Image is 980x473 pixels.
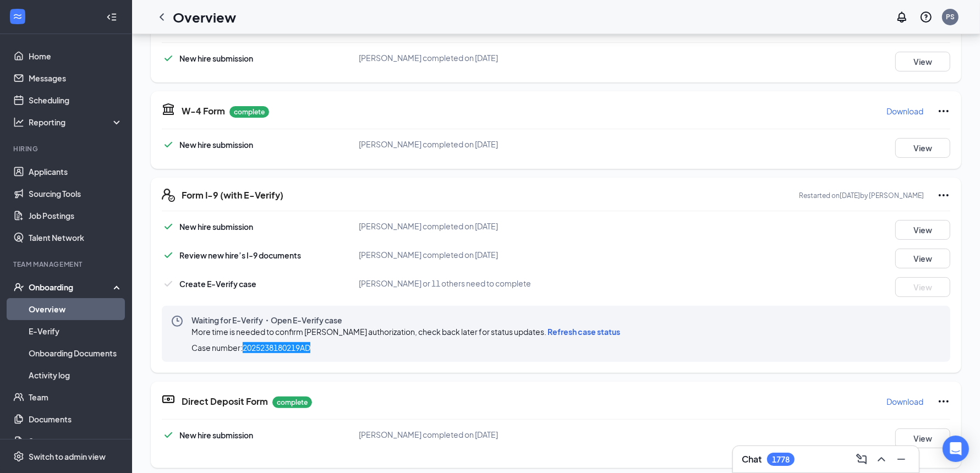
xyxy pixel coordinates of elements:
[155,10,168,24] svg: ChevronLeft
[742,453,762,465] h3: Chat
[179,279,256,289] span: Create E-Verify case
[943,436,969,462] div: Open Intercom Messenger
[191,327,620,337] span: More time is needed to confirm [PERSON_NAME] authorization, check back later for status updates.
[191,315,625,326] span: Waiting for E-Verify・Open E-Verify case
[191,342,310,353] span: Case number: 2025238180219AD
[162,138,175,151] svg: Checkmark
[13,282,24,293] svg: UserCheck
[29,67,123,89] a: Messages
[179,53,253,63] span: New hire submission
[13,144,121,153] div: Hiring
[895,277,950,297] button: View
[886,102,924,120] button: Download
[13,451,24,462] svg: Settings
[171,315,184,328] svg: Clock
[162,249,175,262] svg: Checkmark
[548,327,620,337] span: Refresh case status
[359,53,498,63] span: [PERSON_NAME] completed on [DATE]
[946,12,955,21] div: PS
[162,189,175,202] svg: FormI9EVerifyIcon
[855,453,868,466] svg: ComposeMessage
[895,249,950,268] button: View
[359,430,498,439] span: [PERSON_NAME] completed on [DATE]
[895,453,908,466] svg: Minimize
[893,450,910,468] button: Minimize
[886,106,923,117] p: Download
[359,221,498,231] span: [PERSON_NAME] completed on [DATE]
[162,428,175,442] svg: Checkmark
[359,250,498,260] span: [PERSON_NAME] completed on [DATE]
[179,430,253,440] span: New hire submission
[106,12,117,23] svg: Collapse
[895,220,950,240] button: View
[29,298,123,320] a: Overview
[937,105,950,118] svg: Ellipses
[229,106,269,118] p: complete
[29,320,123,342] a: E-Verify
[29,430,123,452] a: Surveys
[173,8,236,26] h1: Overview
[29,282,113,293] div: Onboarding
[12,11,23,22] svg: WorkstreamLogo
[29,183,123,205] a: Sourcing Tools
[179,140,253,150] span: New hire submission
[179,250,301,260] span: Review new hire’s I-9 documents
[29,89,123,111] a: Scheduling
[29,386,123,408] a: Team
[29,451,106,462] div: Switch to admin view
[853,450,870,468] button: ComposeMessage
[29,342,123,364] a: Onboarding Documents
[359,278,531,288] span: [PERSON_NAME] or 11 others need to complete
[799,191,924,200] p: Restarted on [DATE] by [PERSON_NAME]
[772,455,790,464] div: 1778
[29,161,123,183] a: Applicants
[29,227,123,249] a: Talent Network
[875,453,888,466] svg: ChevronUp
[29,45,123,67] a: Home
[29,408,123,430] a: Documents
[162,220,175,233] svg: Checkmark
[13,117,24,128] svg: Analysis
[182,105,225,117] h5: W-4 Form
[29,364,123,386] a: Activity log
[937,189,950,202] svg: Ellipses
[179,222,253,232] span: New hire submission
[895,138,950,158] button: View
[162,277,175,290] svg: Checkmark
[162,52,175,65] svg: Checkmark
[162,393,175,406] svg: DirectDepositIcon
[162,102,175,116] svg: TaxGovernmentIcon
[895,10,908,24] svg: Notifications
[886,396,923,407] p: Download
[895,52,950,71] button: View
[937,395,950,408] svg: Ellipses
[13,260,121,269] div: Team Management
[182,189,283,201] h5: Form I-9 (with E-Verify)
[886,393,924,410] button: Download
[873,450,890,468] button: ChevronUp
[29,205,123,227] a: Job Postings
[29,117,123,128] div: Reporting
[182,395,268,408] h5: Direct Deposit Form
[895,428,950,448] button: View
[272,397,312,408] p: complete
[919,10,933,24] svg: QuestionInfo
[359,139,498,149] span: [PERSON_NAME] completed on [DATE]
